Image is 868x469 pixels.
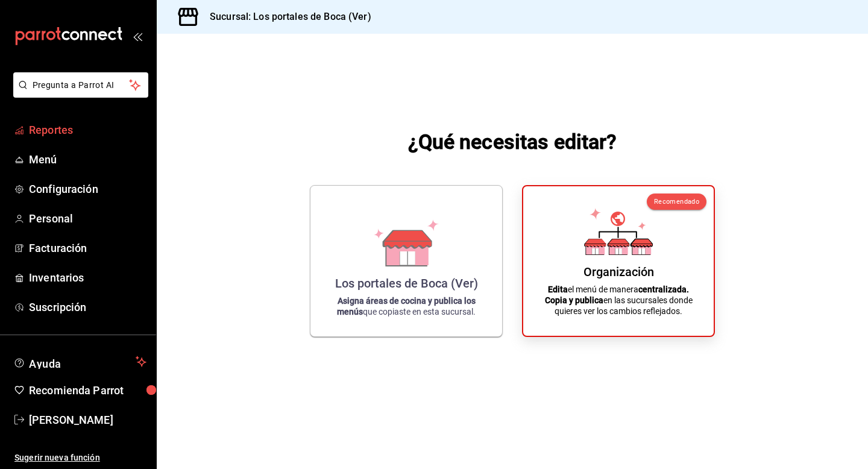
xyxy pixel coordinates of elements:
button: Pregunta a Parrot AI [13,72,148,98]
div: Organización [583,265,654,279]
strong: Copia y publica [545,295,603,305]
a: Pregunta a Parrot AI [8,87,148,100]
strong: Asigna áreas de cocina y publica los menús [337,296,476,316]
p: que copiaste en esta sucursal. [325,295,488,317]
span: Personal [29,210,146,227]
span: Menú [29,151,146,168]
div: Los portales de Boca (Ver) [335,276,478,291]
span: Ayuda [29,354,131,369]
span: Recomendado [654,198,699,206]
h3: Sucursal: Los portales de Boca (Ver) [200,10,371,24]
p: el menú de manera en las sucursales donde quieres ver los cambios reflejados. [538,284,699,316]
span: Suscripción [29,299,146,315]
span: Configuración [29,181,146,197]
span: [PERSON_NAME] [29,412,146,428]
span: Recomienda Parrot [29,382,146,398]
strong: Edita [548,285,568,294]
h1: ¿Qué necesitas editar? [408,127,617,156]
strong: centralizada. [638,285,689,294]
span: Inventarios [29,269,146,286]
span: Facturación [29,240,146,256]
span: Reportes [29,122,146,138]
span: Pregunta a Parrot AI [33,79,130,92]
span: Sugerir nueva función [14,452,146,464]
button: open_drawer_menu [133,31,142,41]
